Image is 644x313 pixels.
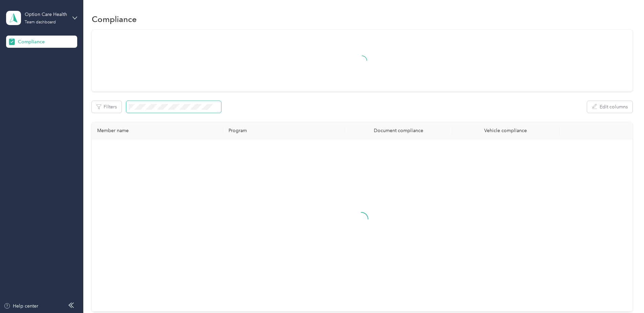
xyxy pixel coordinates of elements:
span: Compliance [18,38,45,45]
div: Vehicle compliance [457,128,554,133]
th: Program [223,122,345,139]
div: Option Care Health [25,11,67,18]
button: Help center [4,302,38,310]
button: Edit columns [587,101,632,113]
th: Member name [92,122,223,139]
iframe: Everlance-gr Chat Button Frame [606,275,644,313]
button: Filters [92,101,122,113]
div: Team dashboard [25,20,56,24]
div: Document compliance [350,128,447,133]
h1: Compliance [92,16,137,23]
